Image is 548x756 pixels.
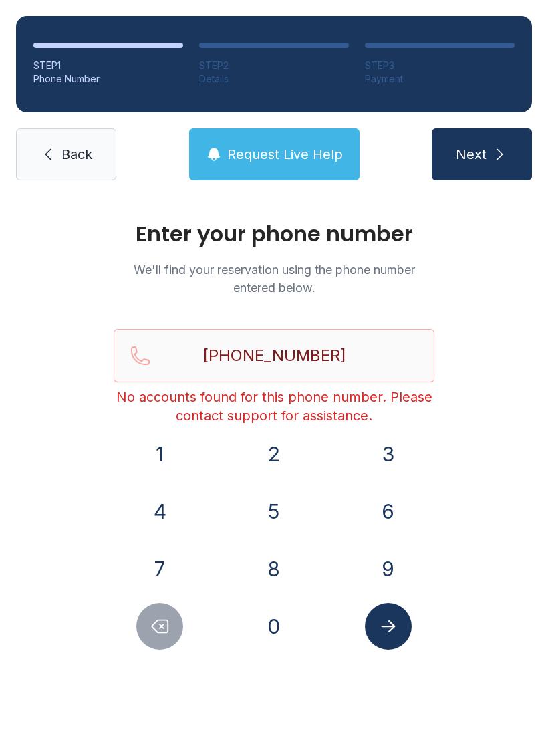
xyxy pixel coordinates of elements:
button: 9 [365,545,412,592]
button: 4 [136,488,183,535]
div: Phone Number [33,72,183,86]
button: 2 [251,430,297,477]
button: Delete number [136,603,183,650]
div: STEP 1 [33,59,183,72]
div: Details [199,72,349,86]
button: 3 [365,430,412,477]
span: Request Live Help [227,145,343,164]
div: STEP 2 [199,59,349,72]
div: Payment [365,72,515,86]
div: No accounts found for this phone number. Please contact support for assistance. [114,388,434,425]
button: 0 [251,603,297,650]
span: Next [456,145,487,164]
button: 6 [365,488,412,535]
button: 8 [251,545,297,592]
input: Reservation phone number [114,329,434,382]
div: STEP 3 [365,59,515,72]
button: 1 [136,430,183,477]
span: Back [61,145,92,164]
button: 7 [136,545,183,592]
button: 5 [251,488,297,535]
p: We'll find your reservation using the phone number entered below. [114,261,434,297]
button: Submit lookup form [365,603,412,650]
h1: Enter your phone number [114,223,434,245]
